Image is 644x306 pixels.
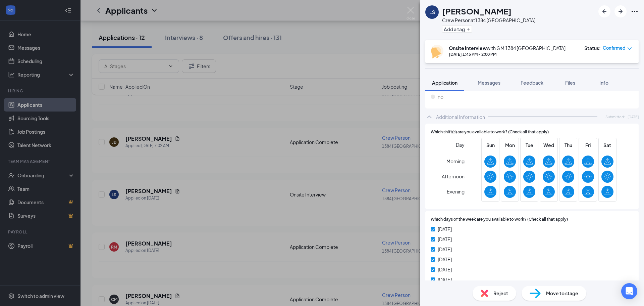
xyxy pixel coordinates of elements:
svg: ArrowRight [616,7,625,15]
div: [DATE] 1:45 PM - 2:00 PM [449,51,566,57]
div: Crew Person at 1384 [GEOGRAPHIC_DATA] [442,17,535,24]
span: Sat [601,141,613,149]
div: Status : [584,45,601,51]
span: Move to stage [546,290,578,297]
span: Reject [493,290,508,297]
button: PlusAdd a tag [442,26,472,33]
span: Thu [562,141,574,149]
div: Additional Information [436,114,485,120]
svg: Plus [466,27,470,31]
div: LS [429,9,435,15]
div: Open Intercom Messenger [621,283,637,299]
span: Wed [543,141,555,149]
b: Onsite Interview [449,45,487,51]
svg: ArrowLeftNew [600,7,608,15]
span: Application [432,80,458,86]
span: Info [599,80,608,86]
span: Morning [446,155,465,167]
span: Afternoon [442,170,465,182]
span: Evening [447,185,465,198]
span: Submitted: [605,114,625,120]
svg: ChevronUp [425,113,433,121]
span: no [438,93,443,100]
span: [DATE] [438,266,452,273]
span: [DATE] [628,114,639,120]
span: [DATE] [438,256,452,263]
span: Mon [504,141,516,149]
svg: Ellipses [631,7,639,15]
span: [DATE] [438,235,452,243]
div: with GM 1384 [GEOGRAPHIC_DATA] [449,45,566,51]
span: Files [565,80,575,86]
h1: [PERSON_NAME] [442,5,512,17]
span: Messages [478,80,500,86]
span: [DATE] [438,246,452,253]
span: Tue [523,141,535,149]
span: [DATE] [438,225,452,233]
span: Fri [582,141,594,149]
span: down [627,46,632,51]
span: Which days of the week are you available to work? (Check all that apply) [431,216,568,223]
span: [DATE] [438,276,452,283]
span: Sun [484,141,496,149]
span: Day [456,141,465,148]
button: ArrowRight [614,5,627,17]
button: ArrowLeftNew [598,5,610,17]
span: Which shift(s) are you available to work? (Check all that apply) [431,129,549,135]
span: Confirmed [603,45,626,51]
span: Feedback [521,80,543,86]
